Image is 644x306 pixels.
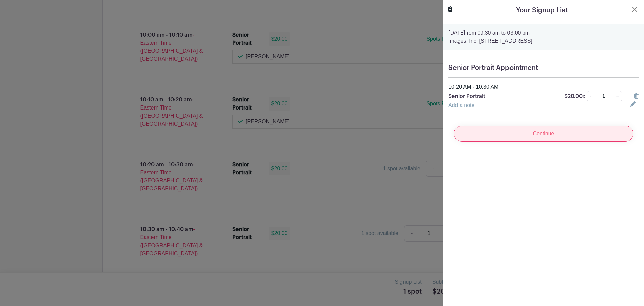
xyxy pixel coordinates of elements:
a: Add a note [448,102,474,108]
p: from 09:30 am to 03:00 pm [448,29,639,37]
div: 10:20 AM - 10:30 AM [444,83,643,91]
a: - [587,91,594,101]
p: Senior Portrait [448,92,556,100]
h5: Your Signup List [516,5,568,15]
span: x [583,93,585,99]
p: $20.00 [564,92,585,100]
p: Images, Inc, [STREET_ADDRESS] [448,37,639,45]
input: Continue [454,126,633,142]
strong: [DATE] [448,30,465,36]
h5: Senior Portrait Appointment [448,64,639,72]
button: Close [631,5,639,13]
a: + [614,91,622,101]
